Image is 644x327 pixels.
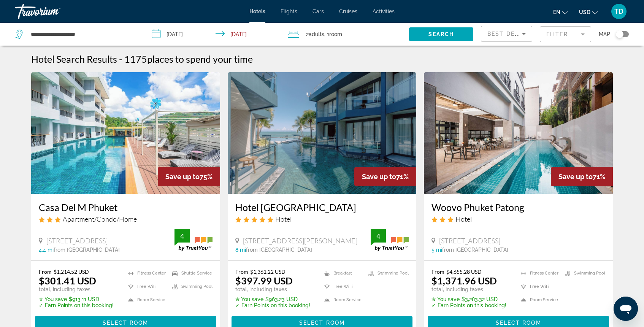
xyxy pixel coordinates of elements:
button: Search [409,27,473,41]
a: Select Room [232,318,413,326]
img: Hotel image [228,72,417,194]
li: Fitness Center [517,268,561,278]
button: Change currency [579,6,598,17]
span: 4.4 mi [39,247,54,253]
p: $3,283.32 USD [431,296,506,302]
a: Hotel [GEOGRAPHIC_DATA] [235,202,409,213]
span: Select Room [496,320,541,326]
button: Toggle map [610,31,629,38]
img: Hotel image [31,72,220,194]
span: From [431,268,444,275]
span: Search [428,31,454,37]
span: USD [579,9,590,15]
span: TD [614,8,623,15]
p: ✓ Earn Points on this booking! [39,302,114,308]
div: 5 star Hotel [235,215,409,223]
a: Travorium [15,2,91,21]
span: en [553,9,560,15]
del: $1,214.52 USD [54,268,89,275]
a: Hotels [249,8,265,14]
span: From [235,268,248,275]
a: Flights [281,8,297,14]
span: Select Room [299,320,345,326]
span: 8 mi [235,247,246,253]
span: Apartment/Condo/Home [63,215,137,223]
li: Shuttle Service [168,268,213,278]
span: 5 mi [431,247,442,253]
span: , 1 [324,29,342,40]
span: [STREET_ADDRESS] [439,237,500,245]
span: From [39,268,52,275]
li: Free WiFi [517,282,561,291]
iframe: Button to launch messaging window [614,297,638,321]
span: Map [599,29,610,40]
div: 4 [174,232,190,241]
span: ✮ You save [235,296,263,302]
div: 3 star Apartment [39,215,213,223]
div: 71% [354,167,416,186]
li: Room Service [124,295,168,305]
li: Free WiFi [124,282,168,291]
button: Travelers: 2 adults, 0 children [280,23,409,46]
span: Best Deals [487,31,527,37]
div: 75% [158,167,220,186]
del: $4,655.28 USD [446,268,482,275]
span: Save up to [362,173,396,181]
img: Hotel image [424,72,613,194]
p: total, including taxes [431,286,506,292]
div: 3 star Hotel [431,215,605,223]
span: [STREET_ADDRESS][PERSON_NAME] [243,237,357,245]
button: Change language [553,6,568,17]
button: User Menu [609,3,629,19]
p: ✓ Earn Points on this booking! [235,302,310,308]
a: Casa Del M Phuket [39,202,213,213]
img: trustyou-badge.svg [371,229,409,251]
li: Free WiFi [320,282,365,291]
h2: 1175 [124,53,253,65]
a: Cars [312,8,324,14]
a: Cruises [339,8,357,14]
span: from [GEOGRAPHIC_DATA] [442,247,508,253]
p: $913.11 USD [39,296,114,302]
button: Check-in date: Nov 21, 2025 Check-out date: Nov 27, 2025 [144,23,281,46]
ins: $1,371.96 USD [431,275,497,286]
p: total, including taxes [39,286,114,292]
ins: $397.99 USD [235,275,293,286]
span: Save up to [558,173,593,181]
del: $1,361.22 USD [250,268,286,275]
mat-select: Sort by [487,29,526,38]
div: 4 [371,232,386,241]
li: Breakfast [320,268,365,278]
li: Swimming Pool [168,282,213,291]
span: places to spend your time [147,53,253,65]
li: Fitness Center [124,268,168,278]
span: ✮ You save [431,296,460,302]
span: Hotel [275,215,292,223]
a: Select Room [35,318,216,326]
span: from [GEOGRAPHIC_DATA] [54,247,120,253]
span: - [119,53,122,65]
li: Room Service [320,295,365,305]
span: Hotel [455,215,472,223]
p: ✓ Earn Points on this booking! [431,302,506,308]
li: Swimming Pool [365,268,409,278]
p: total, including taxes [235,286,310,292]
h3: Woovo Phuket Patong [431,202,605,213]
a: Select Room [428,318,609,326]
span: Save up to [165,173,200,181]
ins: $301.41 USD [39,275,96,286]
a: Activities [373,8,395,14]
span: from [GEOGRAPHIC_DATA] [246,247,312,253]
span: Select Room [103,320,148,326]
span: Adults [309,31,324,37]
span: [STREET_ADDRESS] [46,237,108,245]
